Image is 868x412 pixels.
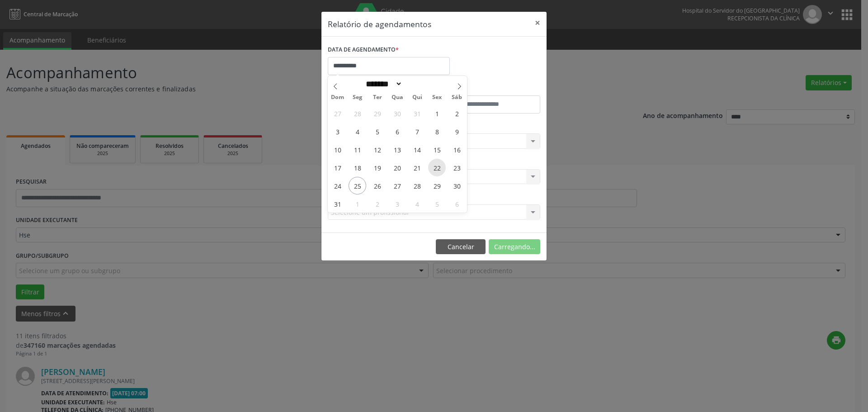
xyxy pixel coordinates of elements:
[368,104,386,122] span: Julho 29, 2025
[349,195,366,213] span: Setembro 1, 2025
[329,141,346,158] span: Agosto 10, 2025
[427,95,447,100] span: Sex
[368,123,386,140] span: Agosto 5, 2025
[448,177,466,194] span: Agosto 30, 2025
[428,141,446,158] span: Agosto 15, 2025
[408,104,426,122] span: Julho 31, 2025
[436,81,540,95] label: ATÉ
[408,141,426,158] span: Agosto 14, 2025
[329,195,346,213] span: Agosto 31, 2025
[368,95,387,100] span: Ter
[349,123,366,140] span: Agosto 4, 2025
[428,195,446,213] span: Setembro 5, 2025
[329,123,346,140] span: Agosto 3, 2025
[329,177,346,194] span: Agosto 24, 2025
[528,12,547,34] button: Close
[388,195,406,213] span: Setembro 3, 2025
[388,159,406,176] span: Agosto 20, 2025
[368,159,386,176] span: Agosto 19, 2025
[388,177,406,194] span: Agosto 27, 2025
[447,95,467,100] span: Sáb
[368,141,386,158] span: Agosto 12, 2025
[363,79,402,89] select: Month
[328,43,399,57] label: DATA DE AGENDAMENTO
[388,104,406,122] span: Julho 30, 2025
[428,159,446,176] span: Agosto 22, 2025
[436,239,486,255] button: Cancelar
[402,79,432,89] input: Year
[489,239,540,255] button: Carregando...
[349,159,366,176] span: Agosto 18, 2025
[388,141,406,158] span: Agosto 13, 2025
[448,141,466,158] span: Agosto 16, 2025
[328,18,431,30] h5: Relatório de agendamentos
[428,123,446,140] span: Agosto 8, 2025
[408,195,426,213] span: Setembro 4, 2025
[328,95,348,100] span: Dom
[349,141,366,158] span: Agosto 11, 2025
[408,177,426,194] span: Agosto 28, 2025
[368,177,386,194] span: Agosto 26, 2025
[329,104,346,122] span: Julho 27, 2025
[448,104,466,122] span: Agosto 2, 2025
[448,123,466,140] span: Agosto 9, 2025
[428,104,446,122] span: Agosto 1, 2025
[349,177,366,194] span: Agosto 25, 2025
[348,95,368,100] span: Seg
[368,195,386,213] span: Setembro 2, 2025
[428,177,446,194] span: Agosto 29, 2025
[388,123,406,140] span: Agosto 6, 2025
[408,123,426,140] span: Agosto 7, 2025
[408,159,426,176] span: Agosto 21, 2025
[349,104,366,122] span: Julho 28, 2025
[329,159,346,176] span: Agosto 17, 2025
[448,195,466,213] span: Setembro 6, 2025
[407,95,427,100] span: Qui
[387,95,407,100] span: Qua
[448,159,466,176] span: Agosto 23, 2025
